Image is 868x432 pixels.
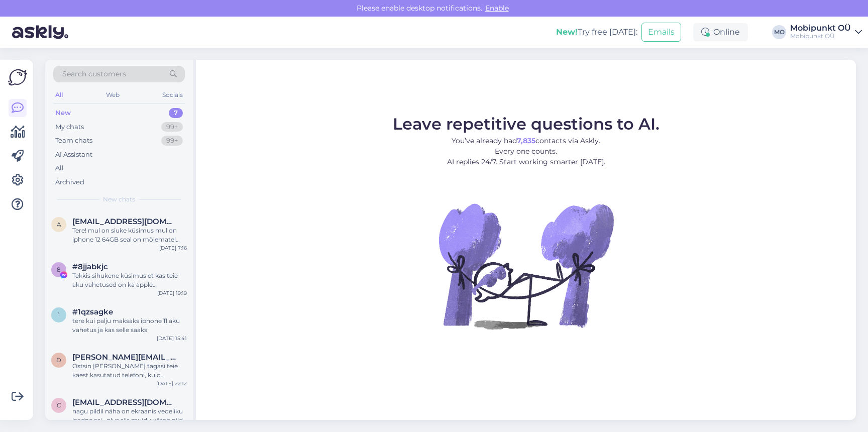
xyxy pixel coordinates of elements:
[156,380,187,387] div: [DATE] 22:12
[57,401,61,409] span: c
[72,262,108,271] span: #8jjabkjc
[790,24,862,40] a: Mobipunkt OÜMobipunkt OÜ
[57,266,61,273] span: 8
[641,23,681,42] button: Emails
[55,108,71,118] div: New
[72,362,187,380] div: Ostsin [PERSON_NAME] tagasi teie käest kasutatud telefoni, kuid [PERSON_NAME] märganud, et see on...
[169,108,183,118] div: 7
[56,356,61,364] span: d
[72,407,187,425] div: nagu pildil näha on ekraanis vedeliku laadne asi , plus siis muidu võtab pildi ette kuid sisseväl...
[8,68,27,87] img: Askly Logo
[160,88,185,101] div: Socials
[393,114,660,134] span: Leave repetitive questions to AI.
[556,27,578,37] b: New!
[72,271,187,289] div: Tekkis sihukene küsimus et kas teie aku vahetused on ka apple tahvelarvutitele võimalik ning kas ...
[72,316,187,335] div: tere kui palju maksaks iphone 11 aku vahetus ja kas selle saaks
[72,353,177,362] span: diana.saaliste@icloud.com
[517,136,535,145] b: 7,835
[482,4,512,13] span: Enable
[72,398,177,407] span: caroleine.jyrgens@gmail.com
[790,32,851,40] div: Mobipunkt OÜ
[57,221,61,228] span: a
[55,122,84,132] div: My chats
[55,136,92,146] div: Team chats
[772,25,786,39] div: MO
[62,69,126,79] span: Search customers
[161,136,183,146] div: 99+
[161,122,183,132] div: 99+
[58,311,60,318] span: 1
[72,307,113,316] span: #1qzsagke
[103,195,135,204] span: New chats
[393,136,660,167] p: You’ve already had contacts via Askly. Every one counts. AI replies 24/7. Start working smarter [...
[157,289,187,297] div: [DATE] 19:19
[72,217,177,226] span: anastasiatseblakova3@gmail.com
[436,175,616,356] img: No Chat active
[556,26,637,38] div: Try free [DATE]:
[53,88,65,101] div: All
[157,335,187,342] div: [DATE] 15:41
[159,244,187,252] div: [DATE] 7:16
[72,226,187,244] div: Tere! mul on siuke küsimus mul on iphone 12 64GB seal on mõlematel pooltel katki ekraan noh kriim...
[55,177,84,187] div: Archived
[55,150,92,160] div: AI Assistant
[693,23,748,41] div: Online
[104,88,122,101] div: Web
[55,163,64,173] div: All
[790,24,851,32] div: Mobipunkt OÜ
